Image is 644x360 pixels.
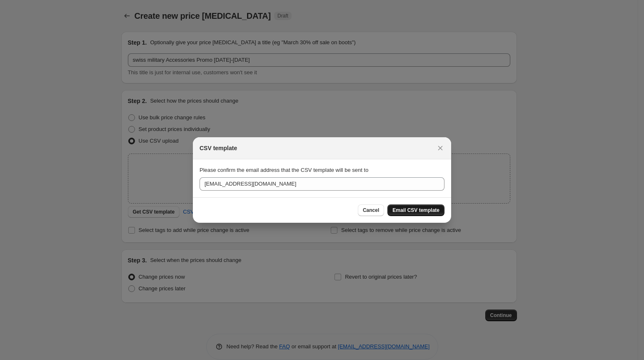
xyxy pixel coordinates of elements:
span: Cancel [363,207,379,214]
h2: CSV template [200,144,237,152]
button: Cancel [358,204,384,216]
button: Email CSV template [387,204,444,216]
span: Please confirm the email address that the CSV template will be sent to [200,167,368,173]
button: Close [434,142,446,154]
span: Email CSV template [392,207,439,214]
